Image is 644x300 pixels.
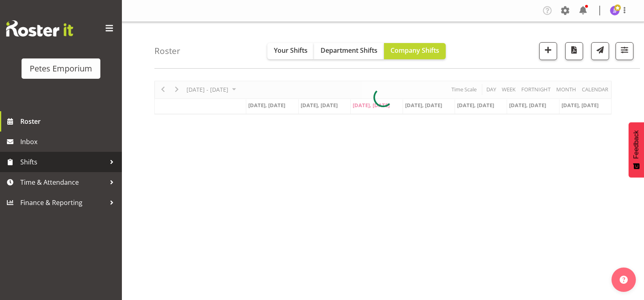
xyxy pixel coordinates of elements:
[274,46,308,55] span: Your Shifts
[20,196,106,209] span: Finance & Reporting
[633,130,640,159] span: Feedback
[20,176,106,188] span: Time & Attendance
[20,156,106,168] span: Shifts
[620,276,628,284] img: help-xxl-2.png
[6,20,73,37] img: Rosterit website logo
[30,63,92,75] div: Petes Emporium
[629,122,644,177] button: Feedback - Show survey
[610,6,620,15] img: janelle-jonkers702.jpg
[314,43,384,59] button: Department Shifts
[384,43,446,59] button: Company Shifts
[390,46,439,55] span: Company Shifts
[565,42,583,60] button: Download a PDF of the roster according to the set date range.
[154,46,180,56] h4: Roster
[616,42,633,60] button: Filter Shifts
[591,42,609,60] button: Send a list of all shifts for the selected filtered period to all rostered employees.
[20,136,118,148] span: Inbox
[539,42,557,60] button: Add a new shift
[20,115,118,127] span: Roster
[267,43,314,59] button: Your Shifts
[321,46,377,55] span: Department Shifts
